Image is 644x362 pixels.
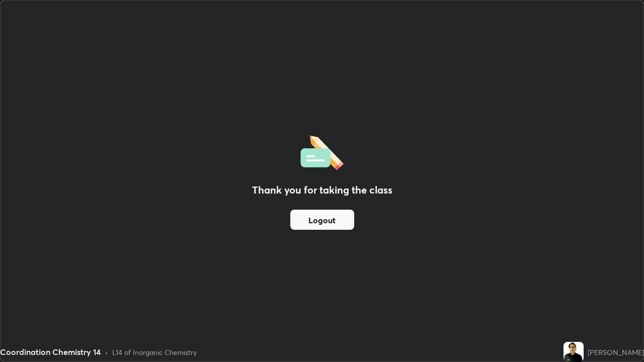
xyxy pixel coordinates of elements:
[300,132,344,170] img: offlineFeedback.1438e8b3.svg
[252,183,392,198] h2: Thank you for taking the class
[105,347,108,357] div: •
[290,210,354,230] button: Logout
[588,347,644,357] div: [PERSON_NAME]
[563,342,584,362] img: 756836a876de46d1bda29e5641fbe2af.jpg
[112,347,197,357] div: L14 of Inorganic Chemistry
